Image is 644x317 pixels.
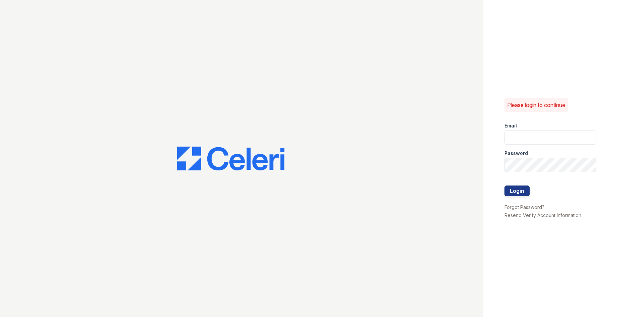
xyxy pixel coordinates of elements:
img: CE_Logo_Blue-a8612792a0a2168367f1c8372b55b34899dd931a85d93a1a3d3e32e68fde9ad4.png [177,147,284,171]
a: Forgot Password? [504,204,544,210]
p: Please login to continue [507,101,565,109]
label: Email [504,122,517,129]
a: Resend Verify Account Information [504,212,581,218]
button: Login [504,186,530,196]
label: Password [504,150,528,157]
